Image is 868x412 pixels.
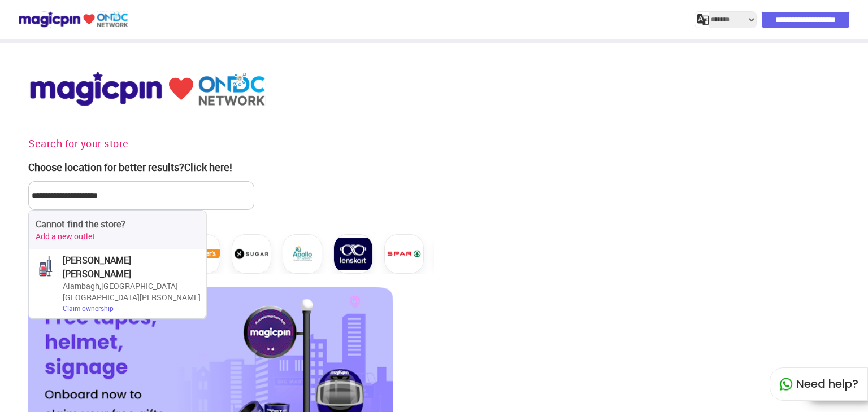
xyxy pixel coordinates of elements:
[28,134,434,154] h3: Search for your store
[63,303,201,313] div: Claim ownership
[63,280,201,292] div: Alambagh , [GEOGRAPHIC_DATA]
[33,253,58,278] img: Z7ZBjrRtCzBHXmcJxv_I2w_ZVjcDAV2_wh1KJQjpJO0Lj91VwhyA_-TQZFcfEvpQ5-RCalETsXPnQlmR7Z3317-Isg
[63,253,201,280] div: [PERSON_NAME] [PERSON_NAME]
[333,234,373,274] img: icon
[283,234,322,274] img: icon
[184,160,232,174] u: Click here!
[36,231,199,242] p: Add a new outlet
[770,367,868,401] div: Need help?
[63,292,201,303] div: [GEOGRAPHIC_DATA][PERSON_NAME]
[384,234,424,274] img: icon
[36,217,199,231] p: Cannot find the store?
[28,72,266,106] img: ondc-logo-new.85ceabc7.svg
[232,234,271,274] img: icon
[697,14,709,25] img: j2MGCQAAAABJRU5ErkJggg==
[779,378,793,391] img: whatapp_green.7240e66a.svg
[28,160,232,175] div: Choose location for better results?
[18,10,128,29] img: ondc-logo-new-small.8a59708e.svg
